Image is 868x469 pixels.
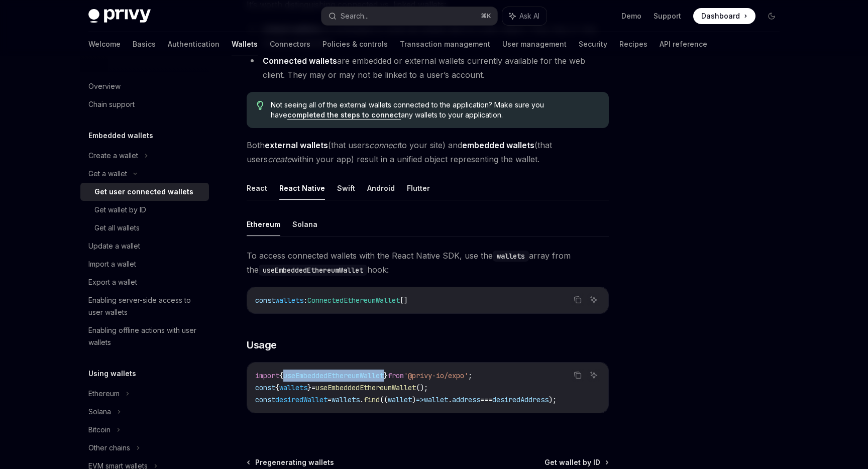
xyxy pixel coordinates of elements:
span: useEmbeddedEthereumWallet [283,371,384,380]
span: const [255,383,275,392]
button: Ask AI [587,293,600,306]
div: Import a wallet [88,258,136,270]
span: = [311,383,315,392]
div: Other chains [88,442,130,454]
span: const [255,395,275,404]
a: Connectors [270,32,310,56]
a: Policies & controls [322,32,388,56]
a: Get user connected wallets [80,183,209,201]
div: Get user connected wallets [94,186,193,198]
a: Import a wallet [80,255,209,273]
button: Flutter [407,176,430,200]
button: Solana [292,212,317,236]
span: ) [412,395,416,404]
a: Support [654,11,681,21]
span: => [416,395,424,404]
code: useEmbeddedEthereumWallet [259,265,367,276]
span: } [307,383,311,392]
button: Ask AI [587,369,600,382]
a: Update a wallet [80,237,209,255]
strong: Connected wallets [263,56,337,66]
span: Both (that users to your site) and (that users within your app) result in a unified object repres... [247,138,609,166]
div: Ethereum [88,388,120,400]
button: Copy the contents from the code block [571,369,584,382]
a: Get all wallets [80,219,209,237]
a: Demo [621,11,641,21]
span: Usage [247,338,277,352]
span: Dashboard [701,11,740,21]
span: ConnectedEthereumWallet [307,296,400,305]
span: find [364,395,380,404]
a: Transaction management [400,32,490,56]
div: Solana [88,406,111,418]
span: { [275,383,279,392]
a: User management [502,32,567,56]
a: Welcome [88,32,121,56]
span: wallet [424,395,448,404]
a: Wallets [232,32,258,56]
span: [] [400,296,408,305]
div: Search... [341,10,369,22]
span: import [255,371,279,380]
svg: Tip [257,101,264,110]
a: Dashboard [693,8,755,24]
span: Ask AI [519,11,539,21]
div: Enabling offline actions with user wallets [88,324,203,348]
button: Ethereum [247,212,280,236]
span: { [279,371,283,380]
a: API reference [660,32,707,56]
span: (); [416,383,428,392]
button: Swift [337,176,355,200]
a: Authentication [168,32,220,56]
div: Overview [88,80,121,92]
a: Security [579,32,607,56]
span: (( [380,395,388,404]
div: Get a wallet [88,168,127,180]
li: are embedded or external wallets currently available for the web client. They may or may not be l... [247,54,609,82]
span: wallets [332,395,360,404]
span: } [384,371,388,380]
span: desiredAddress [492,395,549,404]
span: const [255,296,275,305]
span: To access connected wallets with the React Native SDK, use the array from the hook: [247,249,609,277]
span: ; [468,371,472,380]
div: Update a wallet [88,240,140,252]
a: Get wallet by ID [80,201,209,219]
code: wallets [493,251,529,262]
span: address [452,395,480,404]
div: Enabling server-side access to user wallets [88,294,203,318]
span: wallets [275,296,303,305]
span: ⌘ K [481,12,491,20]
span: from [388,371,404,380]
div: Get all wallets [94,222,140,234]
span: wallet [388,395,412,404]
img: dark logo [88,9,151,23]
span: === [480,395,492,404]
span: desiredWallet [275,395,328,404]
span: '@privy-io/expo' [404,371,468,380]
strong: external wallets [265,140,328,150]
span: : [303,296,307,305]
button: Copy the contents from the code block [571,293,584,306]
div: Create a wallet [88,150,138,162]
a: Basics [133,32,156,56]
button: Ask AI [502,7,547,25]
em: connect [369,140,399,150]
a: completed the steps to connect [287,110,401,120]
span: . [360,395,364,404]
h5: Using wallets [88,368,136,380]
a: Get wallet by ID [545,457,608,467]
em: create [268,154,291,164]
a: Pregenerating wallets [248,457,334,467]
div: Chain support [88,98,135,110]
button: Toggle dark mode [764,8,780,24]
h5: Embedded wallets [88,130,153,142]
a: Recipes [619,32,647,56]
a: Overview [80,77,209,95]
a: Enabling server-side access to user wallets [80,291,209,321]
a: Chain support [80,95,209,113]
button: React [247,176,267,200]
button: Android [367,176,395,200]
button: Search...⌘K [321,7,497,25]
div: Bitcoin [88,424,111,436]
